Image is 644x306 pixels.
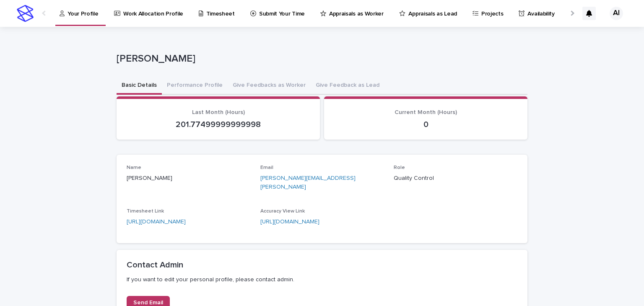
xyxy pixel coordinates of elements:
button: Basic Details [117,77,162,95]
span: Timesheet Link [127,209,164,214]
span: Role [394,165,405,170]
span: Name [127,165,141,170]
span: Current Month (Hours) [395,109,457,115]
button: Give Feedbacks as Worker [228,77,311,95]
p: 0 [334,119,517,130]
div: AI [610,7,623,20]
p: If you want to edit your personal profile, please contact admin. [127,276,517,283]
h2: Contact Admin [127,260,517,270]
span: Send Email [133,300,163,306]
button: Give Feedback as Lead [311,77,384,95]
a: [PERSON_NAME][EMAIL_ADDRESS][PERSON_NAME] [260,175,356,190]
button: Performance Profile [162,77,228,95]
span: Accuracy View Link [260,209,305,214]
p: [PERSON_NAME] [117,53,524,65]
p: [PERSON_NAME] [127,174,250,183]
p: 201.77499999999998 [127,119,310,130]
p: Quality Control [394,174,517,183]
span: Last Month (Hours) [192,109,245,115]
span: Email [260,165,273,170]
img: stacker-logo-s-only.png [17,5,34,22]
a: [URL][DOMAIN_NAME] [260,219,319,225]
a: [URL][DOMAIN_NAME] [127,219,186,225]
